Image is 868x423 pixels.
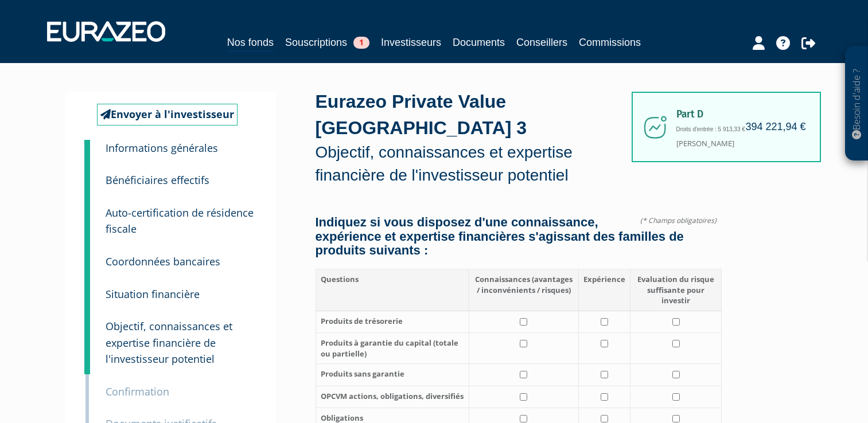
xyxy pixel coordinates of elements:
th: OPCVM actions, obligations, diversifiés [316,386,469,408]
a: Nos fonds [227,34,274,52]
th: Produits à garantie du capital (totale ou partielle) [316,333,469,364]
small: Bénéficiaires effectifs [106,173,209,187]
a: 4 [84,238,90,273]
h4: Indiquez si vous disposez d'une connaissance, expérience et expertise financières s'agissant des ... [316,216,722,257]
a: Conseillers [516,34,567,50]
small: Auto-certification de résidence fiscale [106,206,254,236]
a: 3 [84,189,90,243]
th: Questions [316,269,469,311]
p: Objectif, connaissances et expertise financière de l'investisseur potentiel [316,141,631,187]
span: Part D [676,108,803,120]
a: 2 [84,156,90,192]
a: Documents [453,34,505,50]
div: [PERSON_NAME] [632,92,821,162]
th: Produits de trésorerie [316,311,469,333]
small: Confirmation [106,385,169,398]
a: 6 [84,303,90,374]
span: 1 [353,37,369,49]
div: Eurazeo Private Value [GEOGRAPHIC_DATA] 3 [316,89,631,187]
small: Coordonnées bancaires [106,254,220,268]
h4: 394 221,94 € [745,122,805,133]
a: 1 [84,140,90,163]
h6: Droits d'entrée : 5 913,33 € [676,126,803,132]
small: Informations générales [106,141,218,155]
a: Envoyer à l'investisseur [97,104,238,126]
span: (* Champs obligatoires) [640,216,722,225]
a: Investisseurs [381,34,441,50]
a: 5 [84,271,90,306]
small: Situation financière [106,287,200,301]
a: Commissions [579,34,641,50]
th: Connaissances (avantages / inconvénients / risques) [469,269,578,311]
a: Souscriptions1 [285,34,369,50]
th: Evaluation du risque suffisante pour investir [630,269,722,311]
small: Objectif, connaissances et expertise financière de l'investisseur potentiel [106,319,232,366]
img: 1732889491-logotype_eurazeo_blanc_rvb.png [47,21,165,42]
p: Besoin d'aide ? [850,52,863,155]
th: Expérience [579,269,630,311]
th: Produits sans garantie [316,364,469,386]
